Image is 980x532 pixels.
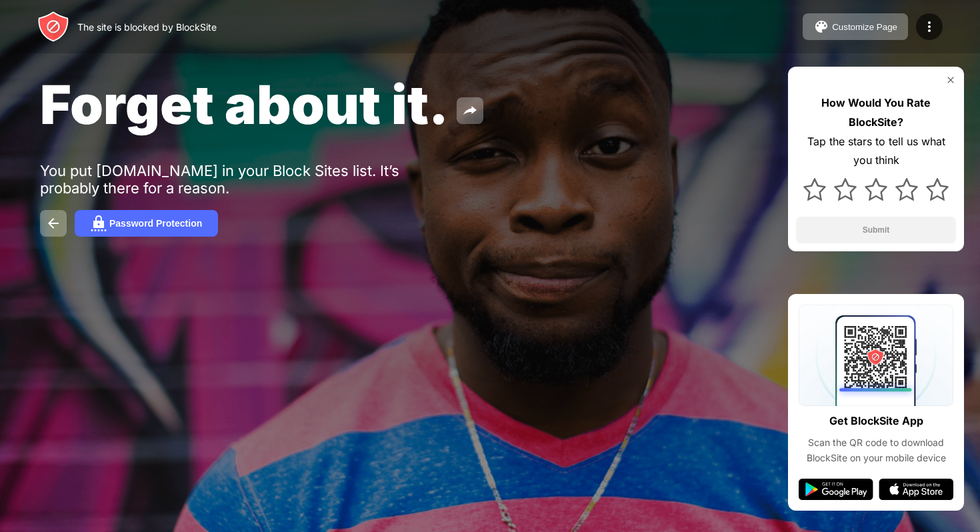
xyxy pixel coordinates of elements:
div: Password Protection [109,218,202,229]
div: Get BlockSite App [829,411,923,431]
img: star.svg [865,178,887,201]
img: star.svg [803,178,826,201]
div: Customize Page [832,22,897,32]
img: rate-us-close.svg [945,75,956,85]
div: Scan the QR code to download BlockSite on your mobile device [799,435,953,465]
img: header-logo.svg [37,11,69,43]
button: Submit [796,217,956,243]
img: pallet.svg [813,19,829,35]
img: password.svg [91,215,107,231]
div: The site is blocked by BlockSite [77,21,217,33]
img: star.svg [895,178,918,201]
button: Customize Page [803,13,908,40]
img: star.svg [926,178,949,201]
img: app-store.svg [879,479,953,500]
img: qrcode.svg [799,305,953,406]
img: share.svg [462,103,478,119]
img: google-play.svg [799,479,873,500]
div: You put [DOMAIN_NAME] in your Block Sites list. It’s probably there for a reason. [40,162,452,197]
button: Password Protection [75,210,218,237]
span: Forget about it. [40,72,449,137]
div: How Would You Rate BlockSite? [796,93,956,132]
img: menu-icon.svg [921,19,937,35]
div: Tap the stars to tell us what you think [796,132,956,171]
img: star.svg [834,178,857,201]
img: back.svg [45,215,61,231]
